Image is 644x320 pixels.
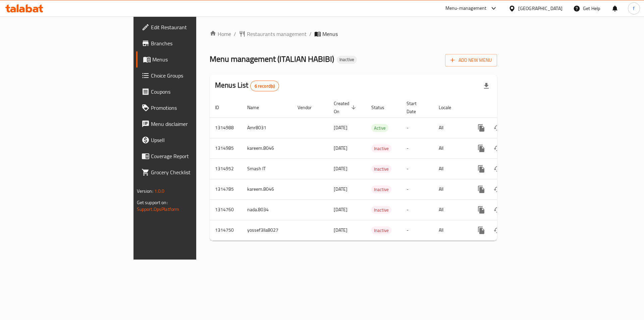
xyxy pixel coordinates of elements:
span: Grocery Checklist [151,168,236,176]
span: Promotions [151,104,236,112]
a: Restaurants management [239,30,307,38]
span: Inactive [337,57,357,62]
th: Actions [468,97,543,118]
td: - [401,179,433,199]
span: [DATE] [334,144,347,152]
span: Menus [152,55,236,63]
div: Export file [478,78,494,94]
span: Coverage Report [151,152,236,160]
a: Coverage Report [136,148,241,164]
span: Edit Restaurant [151,23,236,31]
td: Smash IT [242,158,292,179]
td: kareem.8046 [242,138,292,158]
button: Change Status [489,161,505,177]
span: Inactive [371,145,391,152]
td: All [433,158,468,179]
div: Inactive [371,144,391,152]
a: Edit Restaurant [136,19,241,35]
button: more [473,181,489,197]
span: Inactive [371,165,391,173]
span: [DATE] [334,226,347,234]
span: Created On [334,99,358,116]
span: 1.0.0 [154,187,165,195]
span: Name [247,103,268,111]
td: nada.8034 [242,199,292,220]
button: more [473,161,489,177]
div: Inactive [337,56,357,64]
span: Inactive [371,206,391,214]
a: Coupons [136,84,241,100]
span: Start Date [407,99,425,116]
button: more [473,140,489,156]
td: - [401,118,433,138]
button: more [473,120,489,136]
td: - [401,138,433,158]
td: kareem.8046 [242,179,292,199]
div: [GEOGRAPHIC_DATA] [518,5,562,12]
button: Change Status [489,222,505,238]
div: Inactive [371,165,391,173]
td: - [401,220,433,240]
button: Change Status [489,181,505,197]
td: Amr8031 [242,118,292,138]
nav: breadcrumb [210,30,497,38]
span: Coupons [151,88,236,96]
button: more [473,202,489,218]
span: Inactive [371,227,391,234]
a: Grocery Checklist [136,164,241,180]
div: Menu-management [445,4,487,12]
span: [DATE] [334,185,347,193]
span: Restaurants management [247,30,307,38]
span: Choice Groups [151,72,236,80]
span: Active [371,124,388,132]
a: Menus [136,51,241,67]
span: Inactive [371,186,391,193]
span: [DATE] [334,205,347,214]
span: Get support on: [137,198,168,207]
span: [DATE] [334,164,347,173]
a: Promotions [136,100,241,116]
span: Upsell [151,136,236,144]
button: Add New Menu [445,54,497,66]
td: All [433,220,468,240]
span: [DATE] [334,123,347,132]
td: All [433,199,468,220]
span: Menus [322,30,338,38]
table: enhanced table [210,97,543,241]
td: All [433,118,468,138]
td: - [401,199,433,220]
span: f [633,5,635,12]
li: / [309,30,312,38]
div: Active [371,124,388,132]
span: Locale [439,103,460,111]
span: ID [215,103,228,111]
td: yossef3lla8027 [242,220,292,240]
span: 6 record(s) [251,83,279,89]
span: Menu management ( ITALIAN HABIBI ) [210,51,334,66]
div: Total records count [250,81,279,91]
button: Change Status [489,202,505,218]
span: Vendor [298,103,320,111]
a: Choice Groups [136,67,241,84]
a: Menu disclaimer [136,116,241,132]
a: Upsell [136,132,241,148]
td: - [401,158,433,179]
span: Status [371,103,393,111]
span: Version: [137,187,153,195]
button: Change Status [489,120,505,136]
span: Menu disclaimer [151,120,236,128]
td: All [433,138,468,158]
button: Change Status [489,140,505,156]
td: All [433,179,468,199]
a: Branches [136,35,241,51]
h2: Menus List [215,80,279,91]
span: Add New Menu [450,56,492,64]
span: Branches [151,39,236,47]
button: more [473,222,489,238]
a: Support.OpsPlatform [137,205,179,214]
